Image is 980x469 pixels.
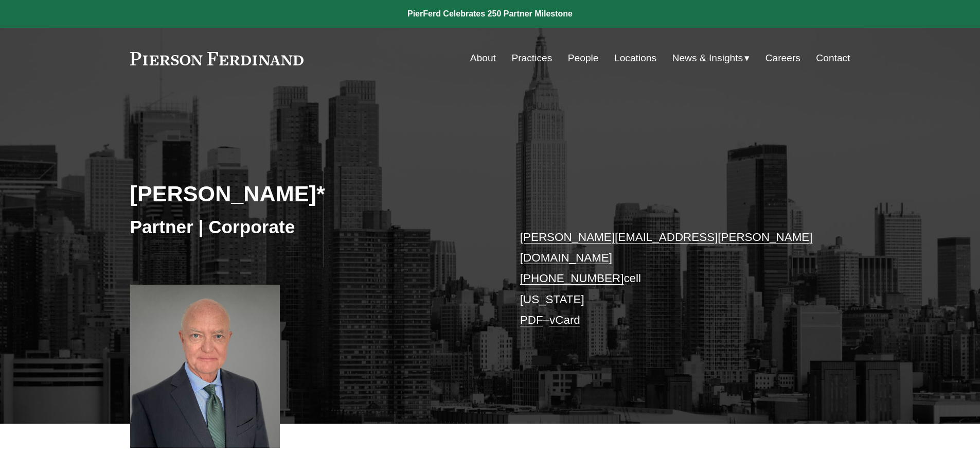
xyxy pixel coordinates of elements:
a: Careers [765,48,800,68]
a: folder dropdown [672,48,750,68]
a: PDF [520,314,543,326]
a: About [470,48,496,68]
p: cell [US_STATE] – [520,227,820,331]
a: People [568,48,599,68]
a: vCard [549,314,580,326]
h2: [PERSON_NAME]* [130,180,490,207]
a: Locations [614,48,656,68]
a: Practices [511,48,552,68]
span: News & Insights [672,49,743,67]
a: [PHONE_NUMBER] [520,272,624,285]
a: Contact [816,48,850,68]
a: [PERSON_NAME][EMAIL_ADDRESS][PERSON_NAME][DOMAIN_NAME] [520,231,813,264]
h3: Partner | Corporate [130,216,490,238]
